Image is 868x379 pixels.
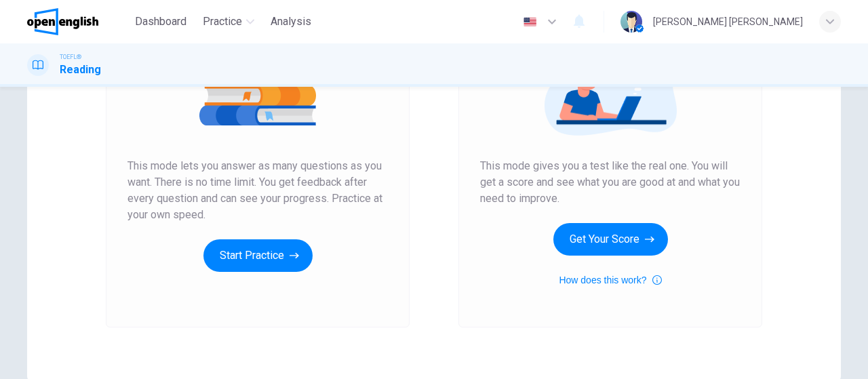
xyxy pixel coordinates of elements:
img: OpenEnglish logo [27,8,98,35]
button: Start Practice [203,239,313,272]
button: Practice [197,9,260,34]
img: Profile picture [620,11,642,33]
span: Analysis [271,14,311,30]
span: This mode lets you answer as many questions as you want. There is no time limit. You get feedback... [127,158,388,223]
h1: Reading [60,62,101,78]
span: This mode gives you a test like the real one. You will get a score and see what you are good at a... [480,158,741,207]
span: TOEFL® [60,52,81,62]
div: [PERSON_NAME] [PERSON_NAME] [653,14,803,30]
img: en [521,17,538,27]
span: Practice [203,14,242,30]
a: OpenEnglish logo [27,8,130,35]
span: Dashboard [135,14,186,30]
button: Get Your Score [553,223,668,256]
button: Dashboard [130,9,192,34]
button: Analysis [265,9,317,34]
button: How does this work? [559,272,661,288]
